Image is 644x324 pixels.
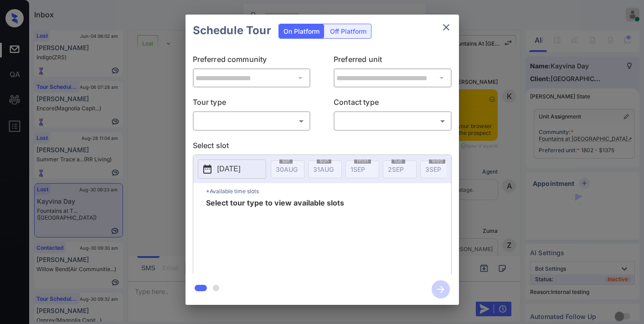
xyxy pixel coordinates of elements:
p: Preferred community [193,54,311,68]
p: Preferred unit [334,54,452,68]
div: On Platform [279,24,324,38]
p: Select slot [193,140,452,154]
div: Off Platform [325,24,371,38]
p: Tour type [193,97,311,111]
p: [DATE] [217,164,241,175]
span: Select tour type to view available slots [206,199,344,272]
h2: Schedule Tour [185,15,278,46]
button: [DATE] [198,159,266,179]
button: close [437,18,455,36]
p: Contact type [334,97,452,111]
p: *Available time slots [206,183,451,199]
